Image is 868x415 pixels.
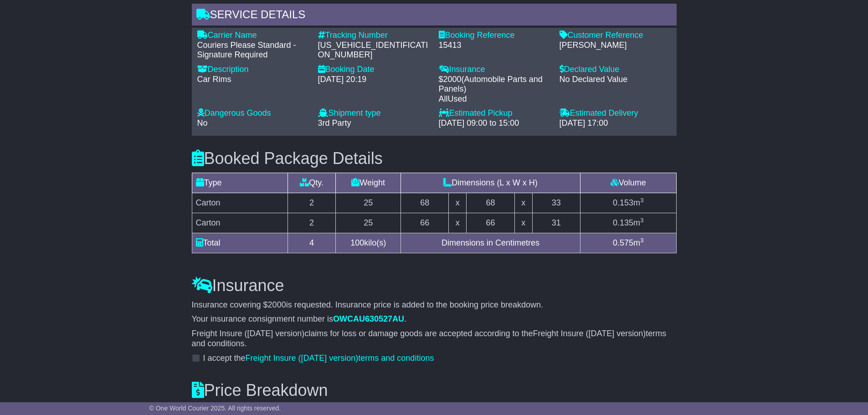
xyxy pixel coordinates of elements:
[197,75,309,85] div: Car Rims
[640,237,644,244] sup: 3
[197,41,309,60] div: Couriers Please Standard - Signature Required
[197,118,208,128] span: No
[580,233,676,253] td: m
[532,193,580,213] td: 33
[192,329,677,348] p: claims for loss or damage goods are accepted according to the terms and conditions.
[268,300,286,309] span: 2000
[350,238,364,247] span: 100
[467,213,514,233] td: 66
[514,213,532,233] td: x
[439,75,550,104] div: $ ( )
[560,75,671,85] div: No Declared Value
[439,118,550,128] div: [DATE] 09:00 to 15:00
[401,213,449,233] td: 66
[439,41,550,51] div: 15413
[288,233,335,253] td: 4
[318,65,430,75] div: Booking Date
[533,329,646,338] span: Freight Insure ([DATE] version)
[439,65,550,75] div: Insurance
[192,300,677,310] p: Insurance covering $ is requested. Insurance price is added to the booking price breakdown.
[288,173,335,193] td: Qty.
[560,108,671,118] div: Estimated Delivery
[192,314,677,324] p: Your insurance consignment number is .
[640,217,644,224] sup: 3
[192,277,677,295] h3: Insurance
[613,238,633,247] span: 0.575
[532,213,580,233] td: 31
[560,65,671,75] div: Declared Value
[318,31,430,41] div: Tracking Number
[613,218,633,227] span: 0.135
[192,193,288,213] td: Carton
[467,193,514,213] td: 68
[197,65,309,75] div: Description
[336,233,401,253] td: kilo(s)
[333,314,404,323] span: OWCAU630527AU
[514,193,532,213] td: x
[197,31,309,41] div: Carrier Name
[192,381,677,400] h3: Price Breakdown
[192,173,288,193] td: Type
[401,233,580,253] td: Dimensions in Centimetres
[288,193,335,213] td: 2
[318,75,430,85] div: [DATE] 20:19
[318,41,430,60] div: [US_VEHICLE_IDENTIFICATION_NUMBER]
[318,118,351,128] span: 3rd Party
[288,213,335,233] td: 2
[192,4,677,28] div: Service Details
[560,31,671,41] div: Customer Reference
[580,173,676,193] td: Volume
[246,354,359,363] span: Freight Insure ([DATE] version)
[192,329,305,338] span: Freight Insure ([DATE] version)
[560,41,671,51] div: [PERSON_NAME]
[439,31,550,41] div: Booking Reference
[336,173,401,193] td: Weight
[203,354,434,364] label: I accept the
[439,108,550,118] div: Estimated Pickup
[197,108,309,118] div: Dangerous Goods
[580,193,676,213] td: m
[149,405,281,412] span: © One World Courier 2025. All rights reserved.
[246,354,434,363] a: Freight Insure ([DATE] version)terms and conditions
[560,118,671,128] div: [DATE] 17:00
[640,197,644,204] sup: 3
[192,213,288,233] td: Carton
[401,173,580,193] td: Dimensions (L x W x H)
[580,213,676,233] td: m
[443,75,462,84] span: 2000
[449,213,467,233] td: x
[336,213,401,233] td: 25
[613,198,633,207] span: 0.153
[336,193,401,213] td: 25
[318,108,430,118] div: Shipment type
[192,149,677,168] h3: Booked Package Details
[192,233,288,253] td: Total
[401,193,449,213] td: 68
[439,75,543,94] span: Automobile Parts and Panels
[439,94,550,104] div: AllUsed
[449,193,467,213] td: x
